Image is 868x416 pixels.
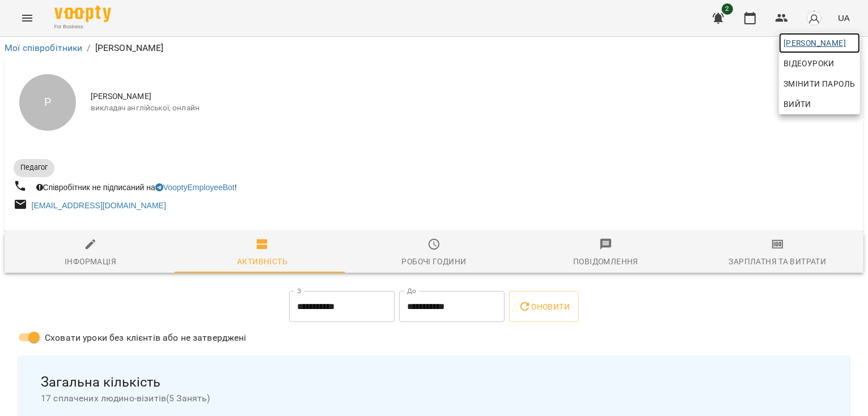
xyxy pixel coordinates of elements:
[779,53,839,74] a: Відеоуроки
[784,77,856,91] span: Змінити пароль
[784,57,835,70] span: Відеоуроки
[779,74,860,94] a: Змінити пароль
[779,33,860,53] a: [PERSON_NAME]
[784,36,856,50] span: [PERSON_NAME]
[779,94,860,114] button: Вийти
[784,97,811,111] span: Вийти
